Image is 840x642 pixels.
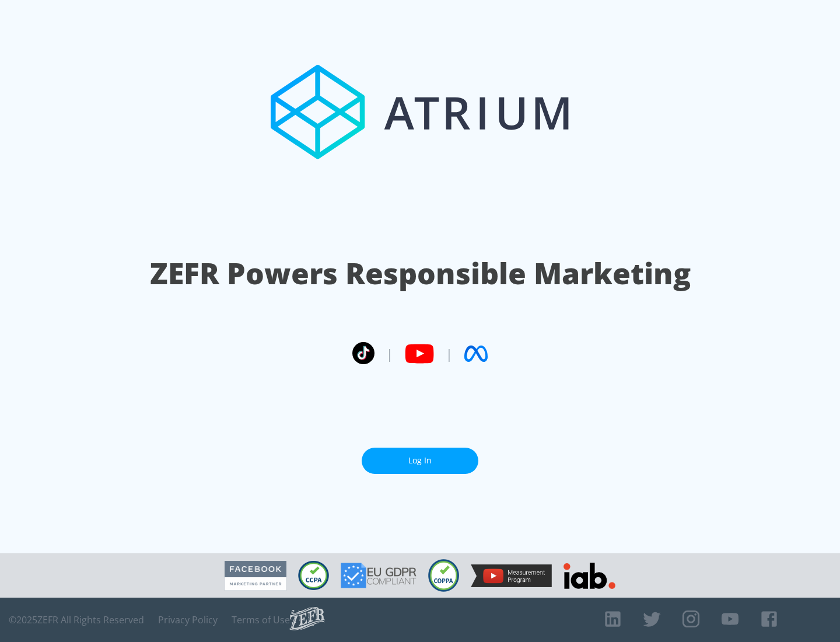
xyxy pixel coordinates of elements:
img: CCPA Compliant [298,561,329,590]
img: COPPA Compliant [428,559,459,592]
img: IAB [563,563,615,589]
h1: ZEFR Powers Responsible Marketing [150,253,691,294]
a: Privacy Policy [158,614,218,626]
span: | [446,345,453,362]
a: Log In [362,448,478,474]
img: Facebook Marketing Partner [225,561,286,591]
img: GDPR Compliant [341,563,416,588]
a: Terms of Use [232,614,290,626]
span: | [386,345,393,362]
span: © 2025 ZEFR All Rights Reserved [9,614,144,626]
img: YouTube Measurement Program [471,564,552,587]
